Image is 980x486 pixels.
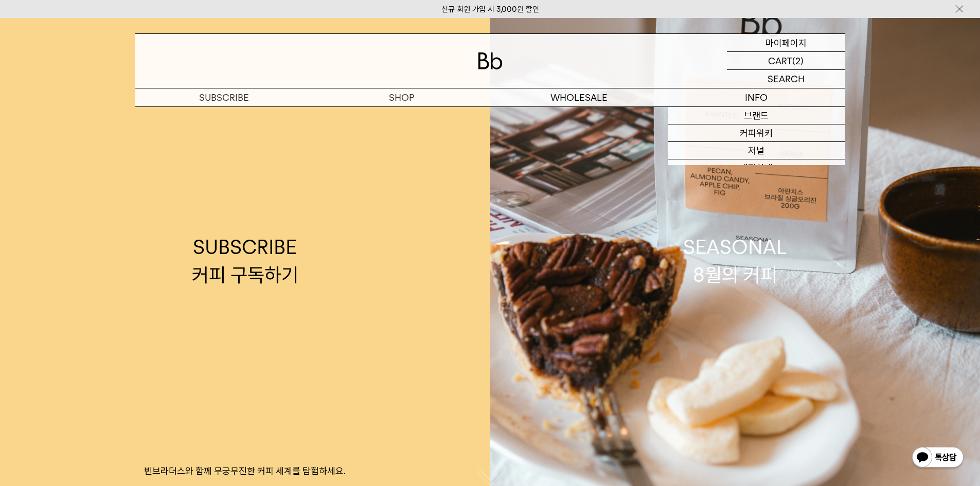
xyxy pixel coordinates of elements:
[441,5,539,14] a: 신규 회원 가입 시 3,000원 할인
[478,52,503,69] img: 로고
[727,34,845,52] a: 마이페이지
[911,446,965,471] img: 카카오톡 채널 1:1 채팅 버튼
[668,88,845,106] p: INFO
[765,34,807,51] p: 마이페이지
[490,88,668,106] p: WHOLESALE
[668,142,845,159] a: 저널
[135,88,313,106] a: SUBSCRIBE
[668,124,845,142] a: 커피위키
[313,88,490,106] a: SHOP
[768,70,805,88] p: SEARCH
[792,52,804,69] p: (2)
[727,52,845,70] a: CART (2)
[683,233,787,288] div: SEASONAL 8월의 커피
[768,52,792,69] p: CART
[668,159,845,177] a: 매장안내
[192,233,298,288] div: SUBSCRIBE 커피 구독하기
[668,107,845,124] a: 브랜드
